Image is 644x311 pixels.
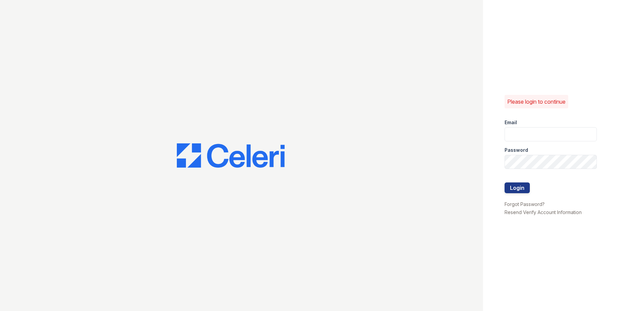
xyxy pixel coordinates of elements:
img: CE_Logo_Blue-a8612792a0a2168367f1c8372b55b34899dd931a85d93a1a3d3e32e68fde9ad4.png [177,143,285,168]
button: Login [505,182,530,193]
a: Forgot Password? [505,201,545,207]
p: Please login to continue [507,98,566,106]
label: Password [505,147,528,153]
a: Resend Verify Account Information [505,209,582,215]
label: Email [505,119,517,126]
